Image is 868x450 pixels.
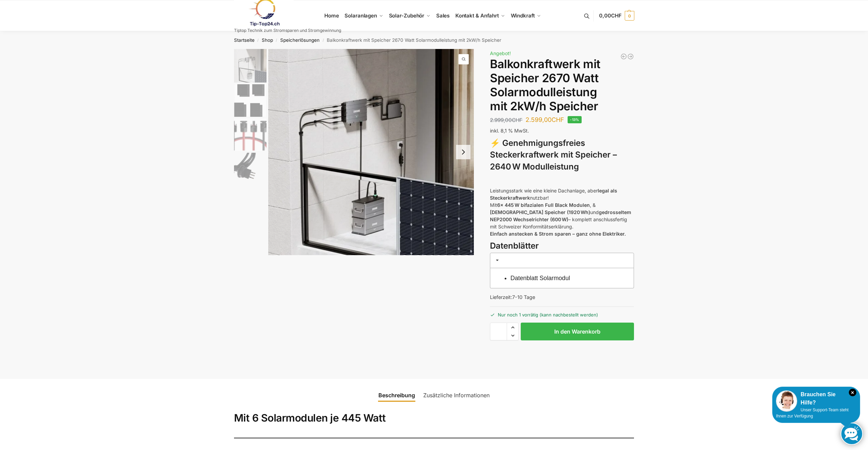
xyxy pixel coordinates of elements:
[234,49,267,83] img: Zendure-solar-flow-Batteriespeicher für Balkonkraftwerke
[849,389,856,396] i: Schließen
[374,387,419,403] a: Beschreibung
[552,116,564,123] span: CHF
[320,38,327,43] span: /
[490,294,535,300] span: Lieferzeit:
[489,345,635,363] iframe: Sicherer Rahmen für schnelle Bezahlvorgänge
[273,38,280,43] span: /
[497,202,590,208] strong: 6x 445 W bifazialen Full Black Modulen
[342,0,386,31] a: Solaranlagen
[490,50,511,56] span: Angebot!
[490,307,634,318] p: Nur noch 1 vorrätig (kann nachbestellt werden)
[526,116,564,123] bdi: 2.599,00
[490,187,634,237] p: Leistungsstark wie eine kleine Dachanlage, aber nutzbar! Mit , & und – komplett anschlussfertig m...
[490,57,634,113] h1: Balkonkraftwerk mit Speicher 2670 Watt Solarmodulleistung mit 2kW/h Speicher
[490,137,634,173] h3: ⚡ Genehmigungsfreies Steckerkraftwerk mit Speicher – 2640 W Modulleistung
[490,117,522,123] bdi: 2.999,00
[776,408,848,418] span: Unser Support-Team steht Ihnen zur Verfügung
[222,31,646,49] nav: Breadcrumb
[521,323,634,340] button: In den Warenkorb
[262,37,273,43] a: Shop
[419,387,494,403] a: Zusätzliche Informationen
[611,12,622,19] span: CHF
[490,240,634,252] h3: Datenblätter
[490,323,507,340] input: Produktmenge
[507,323,518,332] span: Increase quantity
[512,294,535,300] span: 7-10 Tage
[507,331,518,340] span: Reduce quantity
[386,0,433,31] a: Solar-Zubehör
[599,12,621,19] span: 0,00
[234,118,267,151] img: Anschlusskabel_MC4
[433,0,452,31] a: Sales
[508,0,544,31] a: Windkraft
[455,12,499,19] span: Kontakt & Anfahrt
[510,275,570,282] a: Datenblatt Solarmodul
[234,153,267,185] img: Anschlusskabel-3meter_schweizer-stecker
[490,231,626,237] strong: Einfach anstecken & Strom sparen – ganz ohne Elektriker.
[776,390,797,412] img: Customer service
[268,49,474,255] a: Znedure solar flow Batteriespeicher fuer BalkonkraftwerkeZnedure solar flow Batteriespeicher fuer...
[599,5,634,26] a: 0,00CHF 0
[234,37,255,43] a: Startseite
[389,12,425,19] span: Solar-Zubehör
[234,28,341,33] p: Tiptop Technik zum Stromsparen und Stromgewinnung
[620,53,627,60] a: 890/600 Watt Solarkraftwerk + 2,7 KW Batteriespeicher Genehmigungsfrei
[255,38,262,43] span: /
[234,412,634,425] h2: Mit 6 Solarmodulen je 445 Watt
[436,12,450,19] span: Sales
[268,49,474,255] img: Zendure-solar-flow-Batteriespeicher für Balkonkraftwerke
[490,209,590,215] strong: [DEMOGRAPHIC_DATA] Speicher (1920 Wh)
[490,128,529,134] span: inkl. 8,1 % MwSt.
[511,12,535,19] span: Windkraft
[345,12,377,19] span: Solaranlagen
[512,117,522,123] span: CHF
[776,390,856,407] div: Brauchen Sie Hilfe?
[452,0,508,31] a: Kontakt & Anfahrt
[625,11,634,21] span: 0
[280,37,320,43] a: Speicherlösungen
[627,53,634,60] a: Balkonkraftwerk 890 Watt Solarmodulleistung mit 2kW/h Zendure Speicher
[234,84,267,117] img: 6 Module bificiaL
[568,116,582,123] span: -13%
[456,145,470,159] button: Next slide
